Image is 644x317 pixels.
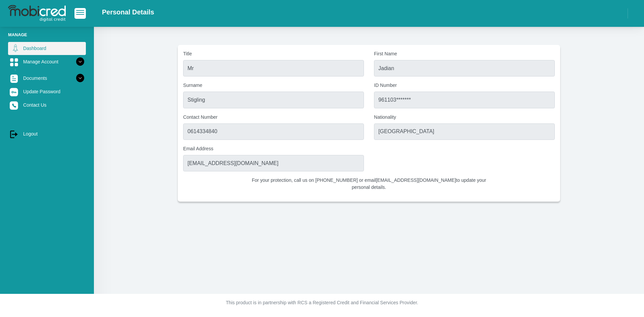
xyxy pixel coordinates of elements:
[183,60,364,76] input: Title
[8,55,86,68] a: Manage Account
[374,50,555,57] label: First Name
[183,50,364,57] label: Title
[374,123,555,140] input: Nationality
[183,82,364,89] label: Surname
[8,99,86,111] a: Contact Us
[374,114,555,121] label: Nationality
[374,82,555,89] label: ID Number
[183,155,364,171] input: Email Address
[8,127,86,140] a: Logout
[102,8,154,16] h2: Personal Details
[136,299,508,306] p: This product is in partnership with RCS a Registered Credit and Financial Services Provider.
[183,92,364,108] input: Surname
[8,5,66,22] img: logo-mobicred.svg
[183,145,364,152] label: Email Address
[183,114,364,121] label: Contact Number
[8,85,86,98] a: Update Password
[8,32,86,38] li: Manage
[8,42,86,55] a: Dashboard
[247,177,491,191] p: For your protection, call us on [PHONE_NUMBER] or email [EMAIL_ADDRESS][DOMAIN_NAME] to update yo...
[183,123,364,140] input: Contact Number
[374,60,555,76] input: First Name
[8,72,86,85] a: Documents
[374,92,555,108] input: ID Number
